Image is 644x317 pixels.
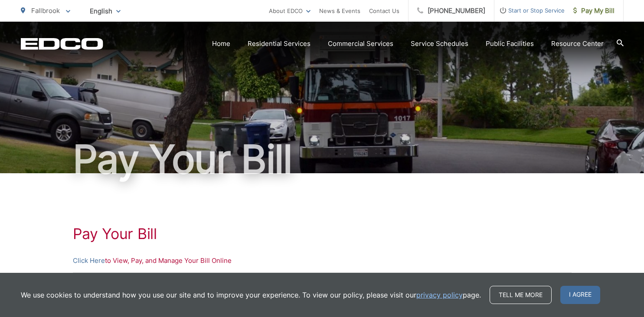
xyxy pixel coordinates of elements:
[573,6,615,16] span: Pay My Bill
[486,39,534,49] a: Public Facilities
[31,6,60,15] span: Fallbrook
[248,39,311,49] a: Residential Services
[269,6,311,16] a: About EDCO
[319,6,360,16] a: News & Events
[411,39,468,49] a: Service Schedules
[328,39,393,49] a: Commercial Services
[369,6,399,16] a: Contact Us
[560,286,600,304] span: I agree
[416,290,463,300] a: privacy policy
[490,286,552,304] a: Tell me more
[21,138,624,181] h1: Pay Your Bill
[21,290,481,300] p: We use cookies to understand how you use our site and to improve your experience. To view our pol...
[73,225,572,243] h1: Pay Your Bill
[73,256,572,266] p: to View, Pay, and Manage Your Bill Online
[21,38,103,50] a: EDCD logo. Return to the homepage.
[83,3,127,19] span: English
[551,39,604,49] a: Resource Center
[212,39,230,49] a: Home
[73,256,105,266] a: Click Here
